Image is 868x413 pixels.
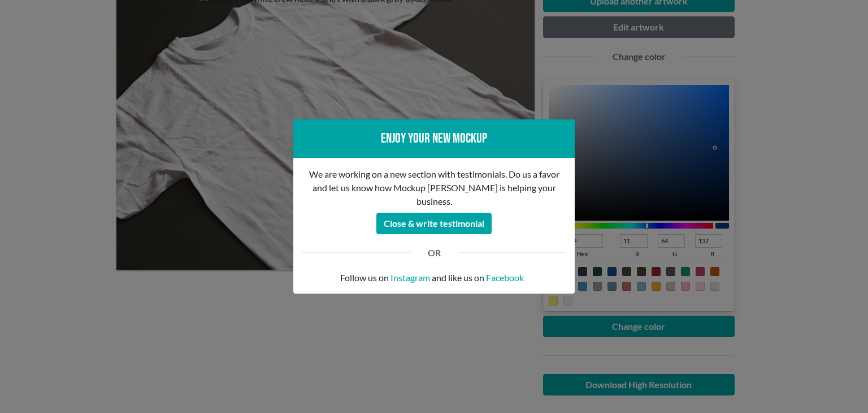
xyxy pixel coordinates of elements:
[376,213,492,234] button: Close & write testimonial
[486,271,524,285] a: Facebook
[419,246,449,260] div: OR
[376,214,492,225] a: Close & write testimonial
[302,271,566,285] p: Follow us on and like us on
[302,167,566,208] p: We are working on a new section with testimonials. Do us a favor and let us know how Mockup [PERS...
[302,128,566,149] div: Enjoy your new mockup
[390,271,430,285] a: Instagram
